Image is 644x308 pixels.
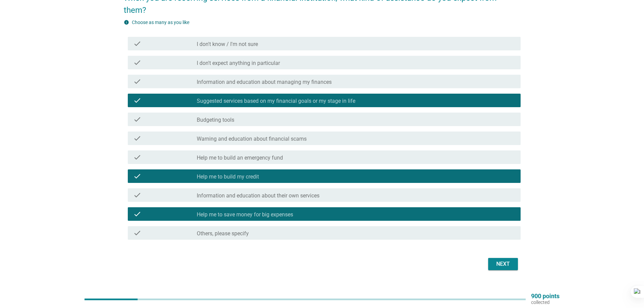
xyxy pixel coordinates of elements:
button: Next [488,258,518,270]
i: check [133,191,141,199]
i: check [133,58,141,67]
label: I don't expect anything in particular [197,60,280,67]
label: Help me to build my credit [197,173,259,180]
i: check [133,229,141,237]
label: I don't know / I'm not sure [197,41,258,48]
div: Next [494,260,512,268]
i: check [133,96,141,104]
label: Suggested services based on my financial goals or my stage in life [197,98,355,104]
i: check [133,40,141,48]
label: Warning and education about financial scams [197,136,307,142]
label: Help me to save money for big expenses [197,211,293,218]
label: Information and education about managing my finances [197,79,332,86]
i: info [124,20,129,25]
i: check [133,115,141,123]
i: check [133,210,141,218]
label: Information and education about their own services [197,192,319,199]
i: check [133,77,141,86]
p: 900 points [531,293,559,299]
label: Others, please specify [197,230,249,237]
i: check [133,153,141,161]
label: Budgeting tools [197,117,234,123]
i: check [133,172,141,180]
p: collected [531,299,559,305]
label: Choose as many as you like [132,20,189,25]
i: check [133,134,141,142]
label: Help me to build an emergency fund [197,155,283,161]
